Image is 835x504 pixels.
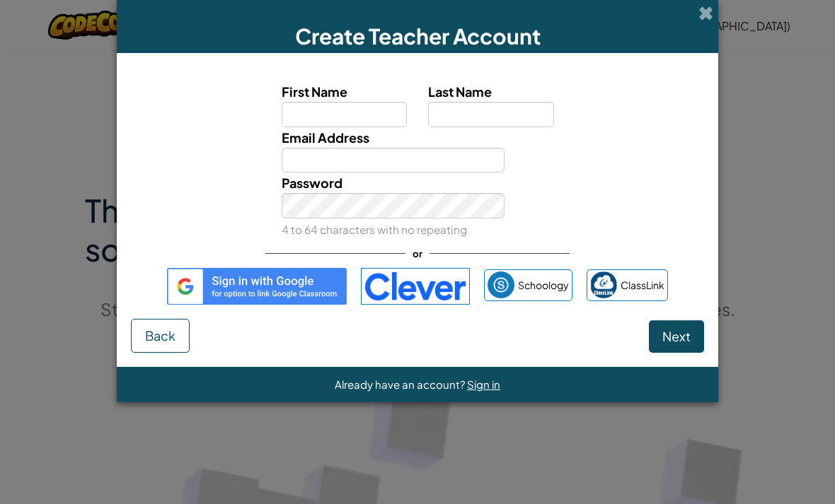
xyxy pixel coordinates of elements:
span: or [405,243,430,264]
span: Next [662,328,691,344]
small: 4 to 64 characters with no repeating [282,223,467,236]
button: Back [131,319,190,353]
img: classlink-logo-small.png [590,271,617,298]
button: Next [649,320,704,353]
span: Email Address [282,129,369,146]
img: gplus_sso_button2.svg [167,268,347,305]
span: ClassLink [621,275,664,295]
a: Sign in [467,377,500,391]
span: Schoology [518,275,569,295]
span: Already have an account? [335,377,467,391]
span: First Name [282,83,347,100]
span: Password [282,175,342,191]
img: clever-logo-blue.png [361,268,470,305]
span: Create Teacher Account [295,23,541,49]
span: Last Name [428,83,492,100]
img: schoology.png [488,271,514,298]
span: Back [145,327,175,344]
